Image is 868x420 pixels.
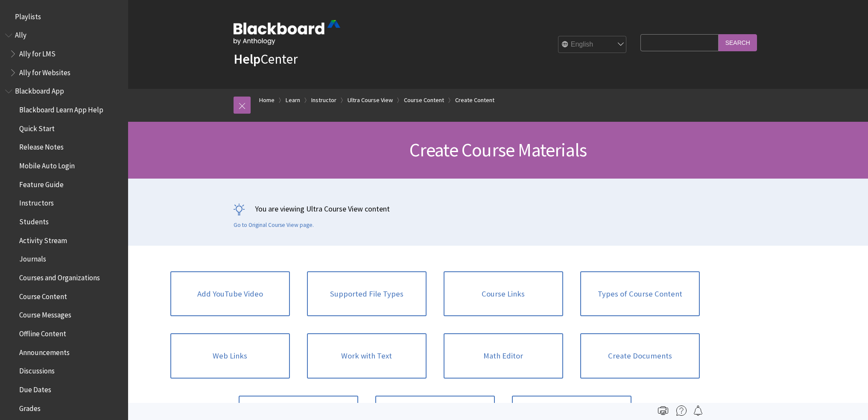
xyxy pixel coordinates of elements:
[658,405,668,416] img: Print
[286,95,300,106] a: Learn
[19,308,71,320] span: Course Messages
[719,34,757,51] input: Search
[580,333,700,379] a: Create Documents
[19,121,55,133] span: Quick Start
[234,203,763,214] p: You are viewing Ultra Course View content
[307,333,427,379] a: Work with Text
[234,50,260,68] strong: Help
[580,271,700,317] a: Types of Course Content
[5,9,123,24] nav: Book outline for Playlists
[676,405,687,416] img: More help
[15,84,64,96] span: Blackboard App
[311,95,336,106] a: Instructor
[409,138,587,162] span: Create Course Materials
[170,271,290,317] a: Add YouTube Video
[19,364,55,375] span: Discussions
[170,333,290,379] a: Web Links
[19,196,54,208] span: Instructors
[234,221,314,229] a: Go to Original Course View page.
[19,65,70,77] span: Ally for Websites
[19,252,46,264] span: Journals
[19,401,41,413] span: Grades
[19,345,70,357] span: Announcements
[234,50,298,68] a: HelpCenter
[558,36,627,53] select: Site Language Selector
[307,271,427,317] a: Supported File Types
[5,28,123,80] nav: Book outline for Anthology Ally Help
[19,47,56,58] span: Ally for LMS
[404,95,444,106] a: Course Content
[444,271,563,317] a: Course Links
[19,289,67,301] span: Course Content
[455,95,494,106] a: Create Content
[444,333,563,379] a: Math Editor
[19,140,64,152] span: Release Notes
[259,95,275,106] a: Home
[19,270,100,282] span: Courses and Organizations
[348,95,393,106] a: Ultra Course View
[19,214,49,226] span: Students
[19,326,66,338] span: Offline Content
[234,20,340,45] img: Blackboard by Anthology
[15,28,26,40] span: Ally
[19,233,67,245] span: Activity Stream
[19,159,75,170] span: Mobile Auto Login
[19,177,64,189] span: Feature Guide
[19,103,103,114] span: Blackboard Learn App Help
[19,382,51,394] span: Due Dates
[693,405,703,416] img: Follow this page
[15,9,41,21] span: Playlists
